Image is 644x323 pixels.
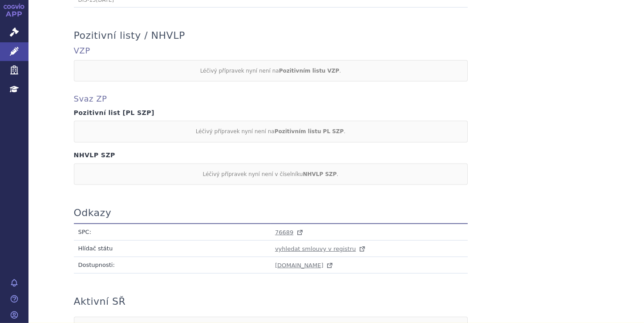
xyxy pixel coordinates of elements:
[275,128,344,135] strong: Pozitivním listu PL SZP
[74,46,599,56] h4: VZP
[74,121,468,142] div: Léčivý přípravek nyní není na .
[74,151,599,159] h4: NHVLP SZP
[279,68,340,74] strong: Pozitivním listu VZP
[74,207,112,219] h3: Odkazy
[74,164,468,185] div: Léčivý přípravek nyní není v číselníku .
[275,245,367,252] a: vyhledat smlouvy v registru
[74,60,468,82] div: Léčivý přípravek nyní není na .
[275,229,304,236] a: 76689
[74,296,126,307] h3: Aktivní SŘ
[275,262,334,269] a: [DOMAIN_NAME]
[275,262,324,269] span: [DOMAIN_NAME]
[74,109,599,117] h4: Pozitivní list [PL SZP]
[74,94,599,104] h4: Svaz ZP
[74,224,271,241] td: SPC:
[74,257,271,274] td: Dostupnosti:
[74,30,185,41] h3: Pozitivní listy / NHVLP
[303,171,337,177] strong: NHVLP SZP
[275,245,356,252] span: vyhledat smlouvy v registru
[275,229,293,236] span: 76689
[74,241,271,257] td: Hlídač státu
